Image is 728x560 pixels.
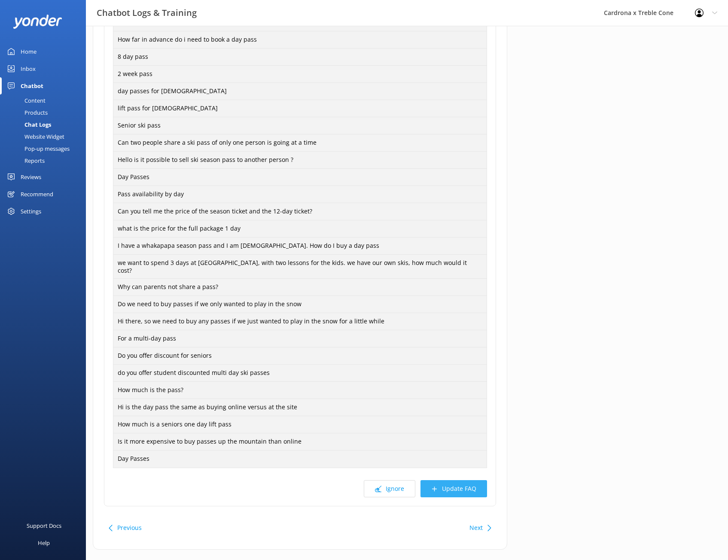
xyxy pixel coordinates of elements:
a: Website Widget [5,131,86,143]
div: Pass availability by day [113,186,487,204]
a: Reports [5,155,86,167]
div: How far in advance do i need to book a day pass [113,31,487,49]
div: Chat Logs [5,119,51,131]
div: do you offer student discounted multi day ski passes [113,364,487,382]
div: Can you tell me the price of the season ticket and the 12-day ticket? [113,203,487,221]
a: Products [5,107,86,119]
div: Support Docs [27,517,61,534]
button: Previous [117,519,142,536]
div: How much is a seniors one day lift pass [113,416,487,434]
div: Hello is it possible to sell ski season pass to another person ? [113,151,487,169]
div: Chatbot [21,77,43,94]
div: 8 day pass [113,48,487,66]
div: Do we need to buy passes if we only wanted to play in the snow [113,295,487,313]
div: Settings [21,203,41,220]
div: I have a whakapapa season pass and I am [DEMOGRAPHIC_DATA]. How do I buy a day pass [113,237,487,255]
div: Pop-up messages [5,143,70,155]
div: Do you offer discount for seniors [113,347,487,365]
div: Can two people share a ski pass of only one person is going at a time [113,134,487,152]
div: Why can parents not share a pass? [113,278,487,296]
div: Senior ski pass [113,117,487,135]
div: day passes for [DEMOGRAPHIC_DATA] [113,82,487,100]
img: yonder-white-logo.png [13,15,62,29]
div: what is the price for the full package 1 day [113,220,487,238]
a: Content [5,94,86,107]
div: 2 week pass [113,65,487,83]
div: Hi is the day pass the same as buying online versus at the site [113,399,487,417]
div: Day Passes [113,450,487,468]
div: Home [21,43,37,60]
div: we want to spend 3 days at [GEOGRAPHIC_DATA], with two lessons for the kids. we have our own skis... [113,254,487,279]
div: Inbox [21,60,36,77]
div: Hi there, so we need to buy any passes if we just wanted to play in the snow for a little while [113,313,487,331]
div: Is it more expensive to buy passes up the mountain than online [113,433,487,451]
a: Pop-up messages [5,143,86,155]
div: Recommend [21,186,53,203]
div: lift pass for [DEMOGRAPHIC_DATA] [113,100,487,118]
div: Reviews [21,168,41,186]
div: Products [5,107,48,119]
h3: Chatbot Logs & Training [97,6,197,20]
div: For a multi-day pass [113,330,487,348]
div: Day Passes [113,168,487,186]
button: Next [469,519,483,536]
button: Update FAQ [420,480,487,497]
a: Chat Logs [5,119,86,131]
div: How much is the pass? [113,381,487,399]
button: Ignore [364,480,415,497]
div: Content [5,94,46,107]
div: Reports [5,155,45,167]
div: Website Widget [5,131,64,143]
div: Help [38,534,50,551]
